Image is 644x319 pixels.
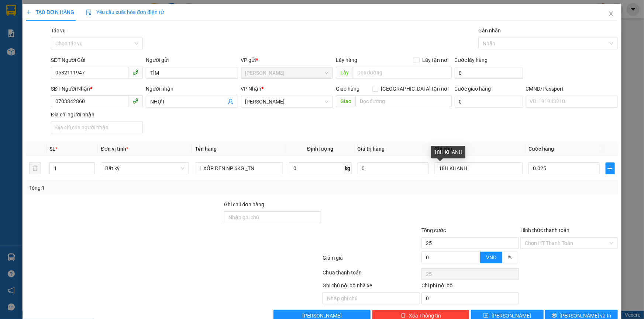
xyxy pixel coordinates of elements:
span: 1 THÙNG NP 38KG [23,52,82,60]
div: Người nhận [146,85,238,93]
span: Giao hàng [336,86,359,92]
div: 18H KHANH [431,146,465,158]
span: Yêu cầu xuất hóa đơn điện tử [86,9,164,15]
span: Đơn vị tính [101,146,128,152]
label: Cước lấy hàng [455,57,488,63]
img: icon [86,10,92,15]
button: plus [606,162,615,174]
span: user-add [228,99,234,105]
span: [DATE]- [15,3,62,9]
span: Bất kỳ [105,163,185,174]
span: TẠO ĐƠN HÀNG [26,9,74,15]
span: SG08252737 [44,17,85,25]
input: Nhập ghi chú [323,292,420,304]
div: VP gửi [241,56,333,64]
div: CMND/Passport [526,85,618,93]
input: Dọc đường [355,95,452,107]
span: close [608,11,614,17]
input: Ghi Chú [434,162,523,174]
span: 0937027667 [24,33,54,38]
span: save [483,313,489,319]
button: delete [29,162,41,174]
button: Close [601,4,621,24]
span: plus [26,10,31,15]
span: VP Nhận [241,86,262,92]
span: [PERSON_NAME] [32,4,62,9]
span: % [508,255,512,260]
div: SĐT Người Gửi [51,56,143,64]
span: Lấy [336,67,353,78]
span: N.nhận: [2,46,64,52]
div: Chưa thanh toán [322,269,421,281]
span: Lấy tận nơi [420,56,452,64]
div: Địa chỉ người nhận [51,111,143,119]
span: Tổng cước [421,227,446,233]
div: Chi phí nội bộ [421,281,519,292]
span: VND [486,255,496,260]
span: Ngày/ giờ gửi: [2,39,32,45]
span: 10:28- [2,3,62,9]
input: Ghi chú đơn hàng [224,211,321,223]
span: Giá trị hàng [358,146,385,152]
span: NGÂN- [19,46,34,52]
span: Ngã Tư Huyện [245,67,328,78]
span: TRÍ- [15,33,54,38]
strong: PHIẾU TRẢ HÀNG [36,10,75,15]
span: Lấy hàng [336,57,357,63]
span: kg [344,162,352,174]
span: phone [132,69,138,75]
span: 17:42:52 [DATE] [33,39,70,45]
input: Địa chỉ của người nhận [51,122,143,133]
input: Cước lấy hàng [455,67,523,79]
input: 0 [358,162,429,174]
label: Hình thức thanh toán [520,227,569,233]
label: Gán nhãn [478,28,501,34]
span: [GEOGRAPHIC_DATA] tận nơi [378,85,452,93]
div: SĐT Người Nhận [51,85,143,93]
div: Giảm giá [322,254,421,267]
span: delete [401,313,406,319]
input: Dọc đường [353,67,452,78]
th: Ghi chú [431,142,526,156]
span: Tên hàng [195,146,217,152]
span: Định lượng [307,146,333,152]
input: Cước giao hàng [455,96,523,108]
div: Người gửi [146,56,238,64]
span: Tên hàng: [2,53,82,59]
span: plus [606,165,614,171]
label: Ghi chú đơn hàng [224,201,265,207]
strong: MĐH: [26,17,85,25]
span: printer [552,313,557,319]
div: Ghi chú nội bộ nhà xe [323,281,420,292]
span: N.gửi: [2,33,54,38]
span: Cước hàng [528,146,554,152]
span: 0347842785 [34,46,64,52]
label: Cước giao hàng [455,86,491,92]
input: VD: Bàn, Ghế [195,162,283,174]
span: Hồ Chí Minh [245,96,328,107]
span: Giao [336,95,355,107]
span: SL [49,146,55,152]
span: phone [132,98,138,104]
label: Tác vụ [51,28,66,34]
div: Tổng: 1 [29,184,249,192]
